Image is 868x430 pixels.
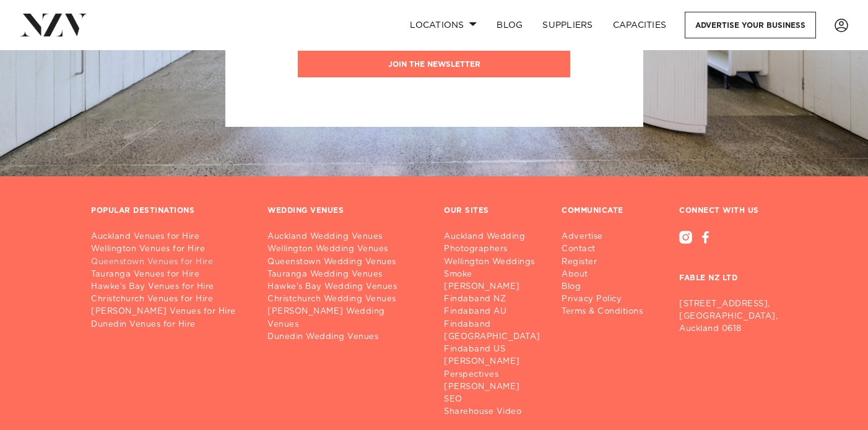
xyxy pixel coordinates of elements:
[444,256,550,269] a: Wellington Weddings
[400,12,487,38] a: Locations
[20,14,87,36] img: nzv-logo.png
[91,243,248,256] a: Wellington Venues for Hire
[562,269,653,281] a: About
[562,281,653,293] a: Blog
[444,231,550,256] a: Auckland Wedding Photographers
[444,269,550,281] a: Smoke
[267,206,344,216] h3: WEDDING VENUES
[267,331,424,343] a: Dunedin Wedding Venues
[91,256,248,269] a: Queenstown Venues for Hire
[444,306,550,318] a: Findaband AU
[267,231,424,243] a: Auckland Wedding Venues
[562,243,653,256] a: Contact
[267,306,424,330] a: [PERSON_NAME] Wedding Venues
[444,281,550,293] a: [PERSON_NAME]
[91,281,248,293] a: Hawke's Bay Venues for Hire
[444,369,550,381] a: Perspectives
[562,256,653,269] a: Register
[603,12,677,38] a: Capacities
[532,12,602,38] a: SUPPLIERS
[91,293,248,306] a: Christchurch Venues for Hire
[444,319,550,343] a: Findaband [GEOGRAPHIC_DATA]
[91,319,248,331] a: Dunedin Venues for Hire
[91,206,194,216] h3: POPULAR DESTINATIONS
[267,281,424,293] a: Hawke's Bay Wedding Venues
[487,12,532,38] a: BLOG
[562,293,653,306] a: Privacy Policy
[679,206,777,216] h3: CONNECT WITH US
[685,12,816,38] a: Advertise your business
[679,298,777,335] p: [STREET_ADDRESS], [GEOGRAPHIC_DATA], Auckland 0618
[267,256,424,269] a: Queenstown Wedding Venues
[444,293,550,306] a: Findaband NZ
[562,306,653,318] a: Terms & Conditions
[679,244,777,293] h3: FABLE NZ LTD
[91,269,248,281] a: Tauranga Venues for Hire
[562,231,653,243] a: Advertise
[444,206,489,216] h3: OUR SITES
[298,51,570,77] button: Join the newsletter
[562,206,623,216] h3: COMMUNICATE
[91,231,248,243] a: Auckland Venues for Hire
[267,293,424,306] a: Christchurch Wedding Venues
[444,406,550,418] a: Sharehouse Video
[444,356,550,368] a: [PERSON_NAME]
[444,343,550,356] a: Findaband US
[267,269,424,281] a: Tauranga Wedding Venues
[267,243,424,256] a: Wellington Wedding Venues
[444,381,550,406] a: [PERSON_NAME] SEO
[91,306,248,318] a: [PERSON_NAME] Venues for Hire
